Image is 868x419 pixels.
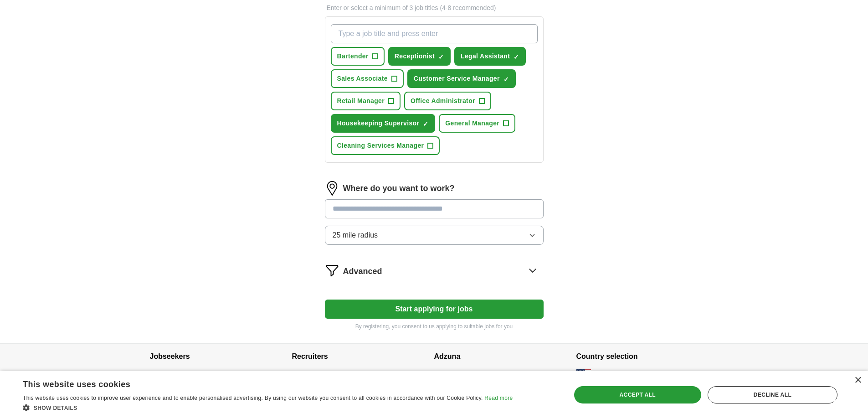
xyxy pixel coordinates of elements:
[333,230,378,241] span: 25 mile radius
[438,53,444,61] span: ✓
[325,181,339,196] img: location.png
[595,370,661,380] span: [GEOGRAPHIC_DATA]
[331,69,404,88] button: Sales Associate
[331,24,538,43] input: Type a job title and press enter
[423,120,428,128] span: ✓
[23,376,490,390] div: This website uses cookies
[461,52,510,61] span: Legal Assistant
[337,52,369,61] span: Bartender
[325,322,544,331] p: By registering, you consent to us applying to suitable jobs for you
[325,300,544,319] button: Start applying for jobs
[388,47,451,66] button: Receptionist✓
[331,136,440,155] button: Cleaning Services Manager
[576,344,719,369] h4: Country selection
[484,395,513,401] a: Read more, opens a new window
[325,226,544,245] button: 25 mile radius
[23,395,483,401] span: This website uses cookies to improve user experience and to enable personalised advertising. By u...
[414,74,500,83] span: Customer Service Manager
[325,3,544,13] p: Enter or select a minimum of 3 job titles (4-8 recommended)
[407,69,516,88] button: Customer Service Manager✓
[331,47,385,66] button: Bartender
[337,119,420,128] span: Housekeeping Supervisor
[445,119,499,128] span: General Manager
[708,386,837,403] div: Decline all
[854,377,861,384] div: Close
[343,182,455,195] label: Where do you want to work?
[503,76,509,83] span: ✓
[337,96,385,106] span: Retail Manager
[411,96,475,106] span: Office Administrator
[325,263,339,278] img: filter
[454,47,526,66] button: Legal Assistant✓
[664,370,685,380] button: change
[439,114,515,133] button: General Manager
[576,369,591,380] img: US flag
[395,52,435,61] span: Receptionist
[331,114,436,133] button: Housekeeping Supervisor✓
[343,265,382,278] span: Advanced
[23,403,513,412] div: Show details
[337,141,424,150] span: Cleaning Services Manager
[331,92,401,110] button: Retail Manager
[574,386,701,403] div: Accept all
[404,92,491,110] button: Office Administrator
[34,405,77,411] span: Show details
[514,53,519,61] span: ✓
[337,74,388,83] span: Sales Associate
